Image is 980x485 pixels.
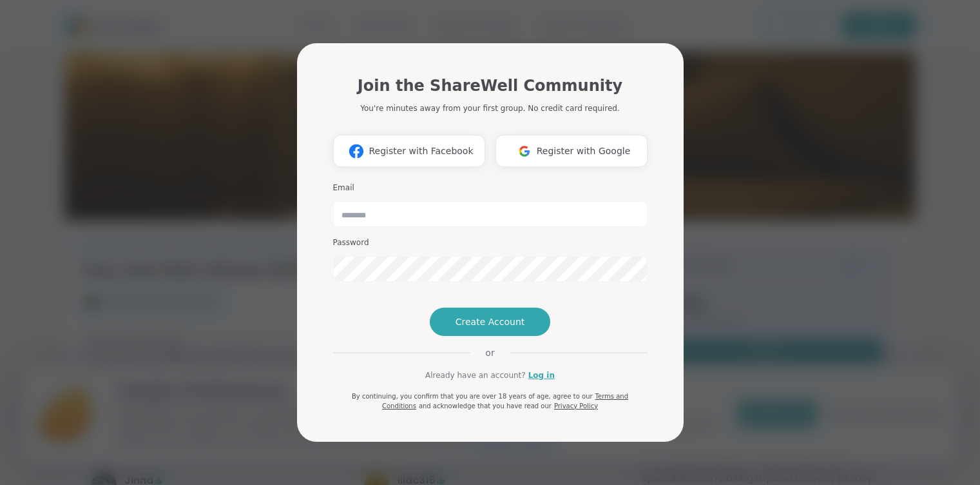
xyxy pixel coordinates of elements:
h3: Email [333,183,648,193]
h3: Password [333,237,648,248]
button: Register with Google [495,135,648,167]
span: By continuing, you confirm that you are over 18 years of age, agree to our [352,393,593,400]
span: Already have an account? [425,370,526,381]
a: Log in [528,370,555,381]
a: Privacy Policy [554,402,598,410]
button: Register with Facebook [333,135,485,167]
img: ShareWell Logomark [344,139,369,163]
p: You're minutes away from your first group. No credit card required. [360,103,619,114]
button: Create Account [430,308,551,336]
h1: Join the ShareWell Community [358,74,622,97]
img: ShareWell Logomark [512,139,537,163]
span: Register with Google [537,144,631,158]
span: Register with Facebook [369,144,473,158]
span: or [470,346,510,359]
span: Create Account [456,315,525,328]
a: Terms and Conditions [382,393,628,410]
span: and acknowledge that you have read our [419,402,552,410]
